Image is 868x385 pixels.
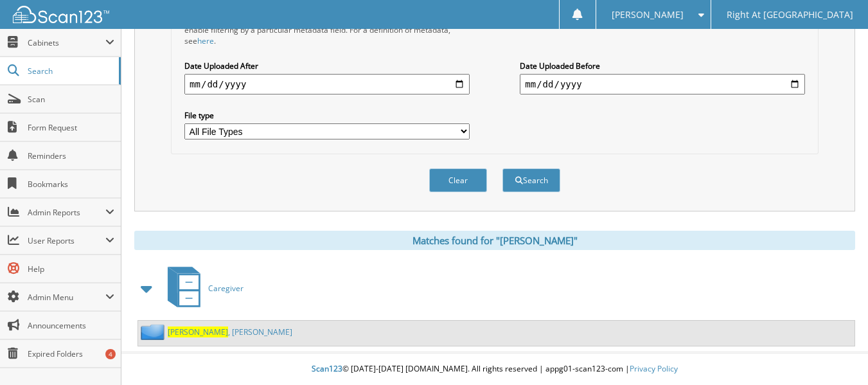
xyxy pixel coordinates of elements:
[312,363,342,374] span: Scan123
[520,60,805,71] label: Date Uploaded Before
[168,327,228,337] span: [PERSON_NAME]
[28,207,105,218] span: Admin Reports
[184,110,470,121] label: File type
[28,94,114,105] span: Scan
[134,231,855,250] div: Matches found for "[PERSON_NAME]"
[28,264,114,274] span: Help
[141,324,168,340] img: folder2.png
[520,74,805,94] input: end
[13,6,109,23] img: scan123-logo-white.svg
[184,13,470,46] div: All metadata fields are searched by default. Select a cabinet with metadata to enable filtering b...
[28,150,114,161] span: Reminders
[429,168,487,192] button: Clear
[184,60,470,71] label: Date Uploaded After
[28,235,105,246] span: User Reports
[28,66,112,76] span: Search
[612,11,684,19] span: [PERSON_NAME]
[121,354,868,385] div: © [DATE]-[DATE] [DOMAIN_NAME]. All rights reserved | appg01-scan123-com |
[502,168,560,192] button: Search
[28,37,105,48] span: Cabinets
[28,320,114,331] span: Announcements
[727,11,853,19] span: Right At [GEOGRAPHIC_DATA]
[28,292,105,303] span: Admin Menu
[168,327,292,337] a: [PERSON_NAME], [PERSON_NAME]
[630,363,678,374] a: Privacy Policy
[804,323,868,385] iframe: Chat Widget
[28,348,114,359] span: Expired Folders
[208,283,244,294] span: Caregiver
[197,35,214,46] a: here
[160,263,244,314] a: Caregiver
[184,74,470,94] input: start
[105,349,116,359] div: 4
[28,179,114,190] span: Bookmarks
[28,122,114,133] span: Form Request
